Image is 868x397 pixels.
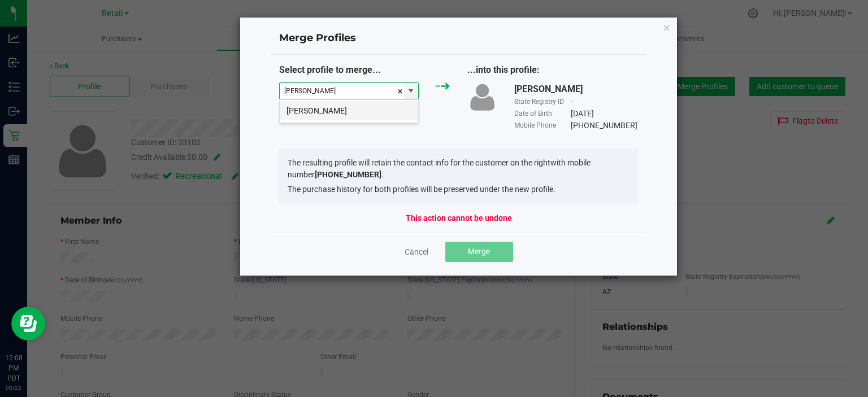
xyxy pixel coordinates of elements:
[514,97,571,107] div: State Registry ID
[514,120,571,130] div: Mobile Phone
[397,83,403,100] span: clear
[288,157,630,181] li: The resulting profile will retain the contact info for the customer on the right
[288,158,591,179] span: with mobile number .
[280,101,418,120] li: [PERSON_NAME]
[571,120,637,132] div: [PHONE_NUMBER]
[406,212,512,224] strong: This action cannot be undone
[467,64,540,75] span: ...into this profile:
[571,96,573,108] div: -
[405,246,428,258] a: Cancel
[280,83,404,99] input: Type customer name to search
[571,108,594,120] div: [DATE]
[11,307,45,341] iframe: Resource center
[467,82,497,112] img: user-icon.png
[514,108,571,119] div: Date of Birth
[663,20,671,34] button: Close
[279,31,639,46] h4: Merge Profiles
[468,247,490,256] span: Merge
[315,170,381,179] strong: [PHONE_NUMBER]
[445,242,513,262] button: Merge
[514,82,583,96] div: [PERSON_NAME]
[279,64,381,75] span: Select profile to merge...
[436,82,450,90] img: green_arrow.svg
[288,184,630,195] li: The purchase history for both profiles will be preserved under the new profile.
